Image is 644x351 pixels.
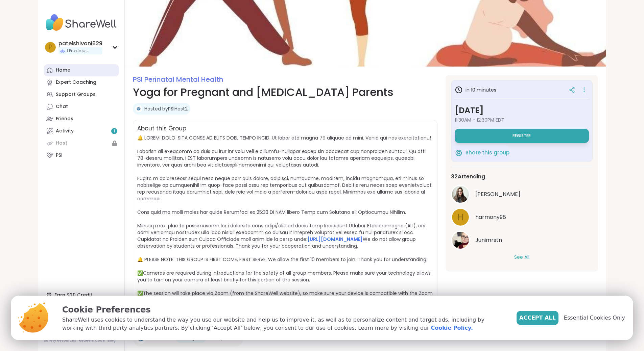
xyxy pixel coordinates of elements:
[49,43,52,52] span: p
[44,338,76,343] a: Safety Resources
[114,128,115,134] span: 1
[455,86,496,94] h3: in 10 minutes
[517,311,558,325] button: Accept All
[451,231,593,250] a: JunimrstnJunimrstn
[56,91,96,98] div: Support Groups
[475,236,502,244] span: Junimrstn
[452,186,469,203] img: DanaK
[455,117,589,123] span: 11:30AM - 12:30PM EDT
[56,79,96,86] div: Expert Coaching
[307,236,363,243] a: [URL][DOMAIN_NAME]
[44,289,119,301] div: Earn $20 Credit
[44,113,119,125] a: Friends
[79,338,105,343] a: Redeem Code
[56,128,74,134] div: Activity
[451,185,593,204] a: DanaK[PERSON_NAME]
[67,48,88,54] span: 1 Pro credit
[44,149,119,161] a: PSI
[512,133,531,139] span: Register
[144,105,188,112] a: Hosted byPSIHost2
[56,103,68,110] div: Chat
[56,67,70,74] div: Home
[475,190,520,198] span: DanaK
[44,125,119,137] a: Activity1
[455,129,589,143] button: Register
[44,64,119,76] a: Home
[135,105,142,112] img: PSIHost2
[44,76,119,89] a: Expert Coaching
[457,211,463,224] span: h
[108,338,116,343] a: Blog
[431,324,473,332] a: Cookie Policy.
[564,314,625,322] span: Essential Cookies Only
[133,84,437,100] h1: Yoga for Pregnant and [MEDICAL_DATA] Parents
[137,124,186,133] h2: About this Group
[466,149,509,157] span: Share this group
[58,40,102,47] div: patelshivani629
[514,254,529,261] button: See All
[44,101,119,113] a: Chat
[62,304,506,316] p: Cookie Preferences
[137,134,433,303] span: 🔔 LOREMI DOLO: SITA CONSE AD ELITS DOEI, TEMPO INCID. Ut labor etd magna 79 aliquae ad mini. Veni...
[455,149,463,157] img: ShareWell Logomark
[451,208,593,227] a: hharmony98
[451,173,485,181] span: 32 Attending
[519,314,556,322] span: Accept All
[133,75,223,84] a: PSI Perinatal Mental Health
[56,116,73,122] div: Friends
[44,11,119,34] img: ShareWell Nav Logo
[56,140,67,147] div: Host
[62,316,506,332] p: ShareWell uses cookies to understand the way you use our website and help us to improve it, as we...
[475,213,506,221] span: harmony98
[56,152,63,159] div: PSI
[455,104,589,117] h3: [DATE]
[455,146,509,160] button: Share this group
[44,89,119,101] a: Support Groups
[44,137,119,149] a: Host
[452,232,469,249] img: Junimrstn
